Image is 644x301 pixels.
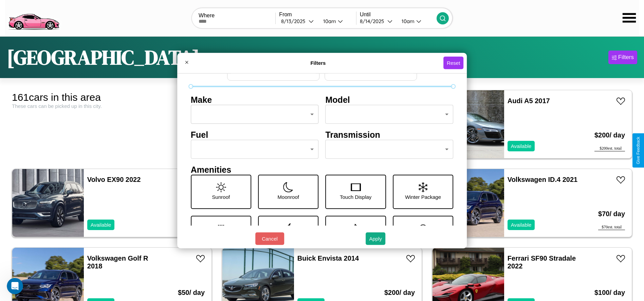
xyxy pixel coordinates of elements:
a: Buick Envista 2014 [297,255,359,262]
p: Touch Display [340,192,371,201]
label: Where [199,13,275,19]
div: 8 / 14 / 2025 [360,18,387,24]
label: From [279,12,356,18]
button: Reset [443,57,463,69]
div: 10am [398,18,416,24]
p: Sunroof [212,192,230,201]
h4: Filters [193,60,443,66]
a: Volkswagen Golf R 2018 [87,255,148,270]
button: 10am [396,18,437,25]
a: Volvo EX90 2022 [87,176,141,183]
iframe: Intercom live chat [7,278,23,294]
button: 8/13/2025 [279,18,317,25]
label: Until [360,12,437,18]
p: Available [511,220,532,229]
button: Apply [366,232,385,245]
button: Cancel [255,232,284,245]
div: 8 / 13 / 2025 [281,18,309,24]
img: logo [5,3,62,32]
h4: Transmission [326,130,454,139]
div: Filters [618,54,634,61]
p: Winter Package [405,192,441,201]
p: Moonroof [278,192,299,201]
div: $ 200 est. total [594,146,625,151]
h4: Fuel [191,130,319,139]
button: 10am [318,18,356,25]
h4: Amenities [191,165,454,174]
h3: $ 200 / day [594,125,625,146]
div: 10am [320,18,338,24]
h1: [GEOGRAPHIC_DATA] [7,43,200,71]
a: Ferrari SF90 Stradale 2022 [508,255,576,270]
div: Give Feedback [636,137,641,164]
a: Volkswagen ID.4 2021 [508,176,577,183]
div: 161 cars in this area [12,92,212,103]
button: Filters [608,51,637,64]
div: These cars can be picked up in this city. [12,103,212,109]
h4: Model [326,95,454,105]
a: Audi A5 2017 [508,97,550,105]
div: $ 70 est. total [598,225,625,230]
h3: $ 70 / day [598,203,625,225]
p: Available [511,142,532,151]
h4: Make [191,95,319,105]
p: Available [91,220,111,229]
